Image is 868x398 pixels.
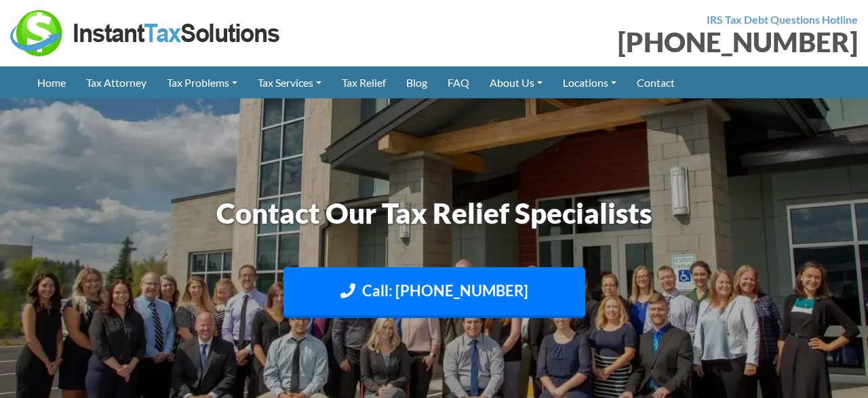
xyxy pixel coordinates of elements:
[553,66,627,98] a: Locations
[157,66,248,98] a: Tax Problems
[10,10,281,56] img: Instant Tax Solutions Logo
[396,66,437,98] a: Blog
[248,66,332,98] a: Tax Services
[707,13,858,26] strong: IRS Tax Debt Questions Hotline
[332,66,396,98] a: Tax Relief
[27,66,76,98] a: Home
[58,193,810,233] h1: Contact Our Tax Relief Specialists
[10,25,281,38] a: Instant Tax Solutions Logo
[283,267,585,318] a: Call: [PHONE_NUMBER]
[479,66,553,98] a: About Us
[627,66,685,98] a: Contact
[437,66,479,98] a: FAQ
[444,28,858,56] div: [PHONE_NUMBER]
[76,66,157,98] a: Tax Attorney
